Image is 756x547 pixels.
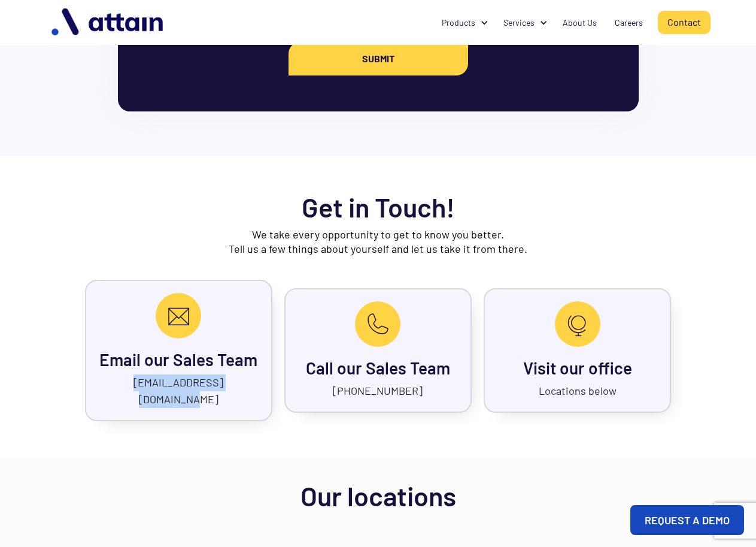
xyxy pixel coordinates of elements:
h3: Call our Sales Team [297,359,459,377]
div: Services [494,11,554,34]
div: Services [503,17,535,29]
a: [EMAIL_ADDRESS][DOMAIN_NAME] [133,376,223,406]
div: Careers [615,17,643,29]
a: Careers [606,11,652,34]
input: Submit [289,42,468,75]
a: Visit our office [523,358,632,378]
div: Products [433,11,494,34]
a: About Us [554,11,606,34]
div: Products [442,17,475,29]
a: Contact [658,11,711,34]
a: Locations below [539,384,617,397]
img: logo [45,4,171,41]
p: We take every opportunity to get to know you better. Tell us a few things about yourself and let ... [45,227,711,256]
a: [PHONE_NUMBER] [333,384,423,397]
div: About Us [563,17,597,29]
h1: Our locations [45,481,711,510]
h1: Get in Touch! [45,192,711,221]
a: REQUEST A DEMO [630,505,744,535]
h3: Email our Sales Team [98,350,259,368]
